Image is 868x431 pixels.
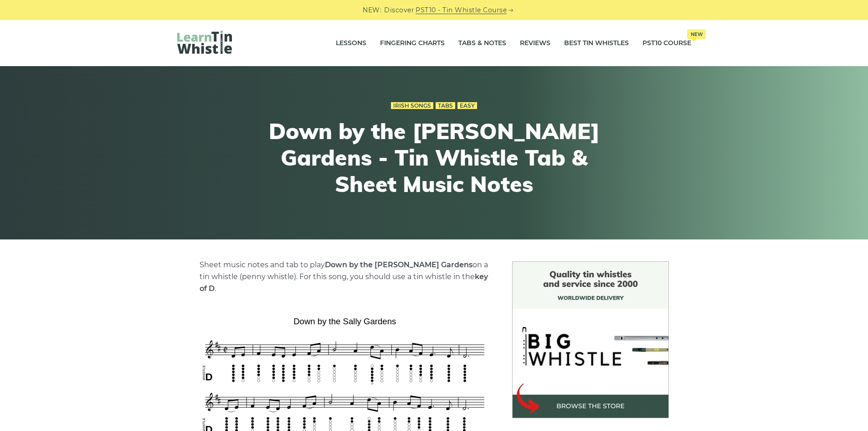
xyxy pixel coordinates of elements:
span: New [687,29,706,39]
a: Irish Songs [391,102,433,109]
img: BigWhistle Tin Whistle Store [512,261,669,418]
strong: key of D [200,272,488,293]
a: Fingering Charts [380,32,445,55]
a: Lessons [336,32,366,55]
img: LearnTinWhistle.com [177,31,232,54]
strong: Down by the [PERSON_NAME] Gardens [325,260,473,269]
a: Best Tin Whistles [564,32,629,55]
a: PST10 CourseNew [642,32,691,55]
p: Sheet music notes and tab to play on a tin whistle (penny whistle). For this song, you should use... [200,259,490,295]
a: Tabs [436,102,455,109]
a: Easy [457,102,477,109]
a: Reviews [520,32,550,55]
h1: Down by the [PERSON_NAME] Gardens - Tin Whistle Tab & Sheet Music Notes [267,118,602,197]
a: Tabs & Notes [458,32,506,55]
